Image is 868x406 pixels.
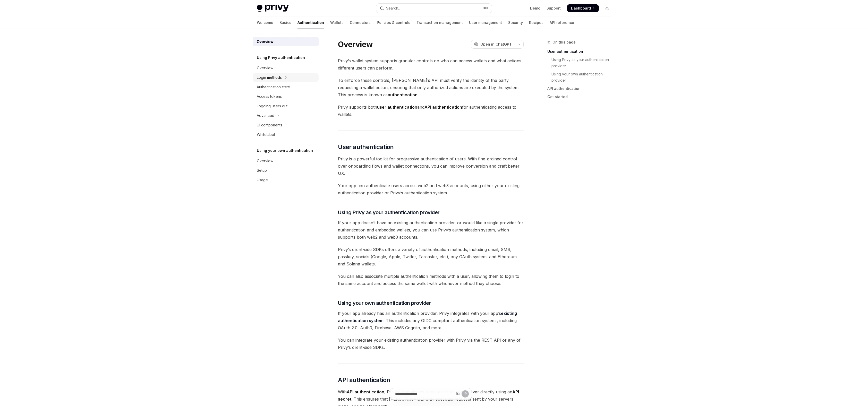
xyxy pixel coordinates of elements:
a: API authentication [547,84,615,93]
a: Demo [530,6,540,11]
button: Send message [462,390,469,398]
a: Welcome [257,16,273,29]
a: Dashboard [567,4,599,12]
a: Authentication state [253,82,319,92]
a: Connectors [350,16,371,29]
button: Toggle Advanced section [253,111,319,120]
strong: authentication [388,92,418,97]
button: Toggle Login methods section [253,73,319,82]
span: Dashboard [571,6,591,11]
a: UI components [253,120,319,130]
h5: Using your own authentication [257,148,313,154]
div: Logging users out [257,103,287,109]
a: Usage [253,175,319,185]
div: Usage [257,177,268,183]
span: To enforce these controls, [PERSON_NAME]’s API must verify the identity of the party requesting a... [338,77,524,98]
a: Transaction management [416,16,463,29]
span: Your app can authenticate users across web2 and web3 accounts, using either your existing authent... [338,182,524,196]
span: Privy’s wallet system supports granular controls on who can access wallets and what actions diffe... [338,57,524,72]
span: Open in ChatGPT [480,42,512,47]
a: Whitelabel [253,130,319,139]
div: Search... [386,5,401,11]
div: Overview [257,65,273,71]
a: User authentication [547,47,615,56]
a: Overview [253,37,319,46]
a: Recipes [529,16,543,29]
a: Security [508,16,523,29]
span: You can integrate your existing authentication provider with Privy via the REST API or any of Pri... [338,336,524,351]
a: Logging users out [253,101,319,111]
span: On this page [552,39,576,45]
a: Get started [547,93,615,101]
button: Toggle dark mode [603,4,611,12]
a: Wallets [330,16,344,29]
span: Using Privy as your authentication provider [338,209,440,216]
a: Authentication [297,16,324,29]
span: You can also associate multiple authentication methods with a user, allowing them to login to the... [338,273,524,287]
div: Setup [257,167,267,174]
a: Policies & controls [377,16,410,29]
div: Whitelabel [257,132,275,138]
a: Basics [279,16,291,29]
span: If your app already has an authentication provider, Privy integrates with your app’s . This inclu... [338,310,524,331]
img: light logo [257,5,289,12]
a: Support [547,6,561,11]
div: Login methods [257,74,282,81]
strong: API authentication [424,105,462,110]
div: UI components [257,122,282,128]
h5: Using Privy authentication [257,55,305,61]
h1: Overview [338,40,373,49]
span: API authentication [338,376,390,384]
div: Overview [257,158,273,164]
div: Access tokens [257,93,282,100]
strong: user authentication [377,105,417,110]
button: Open search [376,4,492,13]
span: Privy is a powerful toolkit for progressive authentication of users. With fine-grained control ov... [338,155,524,177]
span: Privy’s client-side SDKs offers a variety of authentication methods, including email, SMS, passke... [338,246,524,267]
span: Using your own authentication provider [338,299,431,307]
div: Overview [257,39,273,45]
span: ⌘ K [483,6,489,10]
span: Privy supports both and for authenticating access to wallets. [338,103,524,118]
div: Authentication state [257,84,290,90]
span: If your app doesn’t have an existing authentication provider, or would like a single provider for... [338,219,524,241]
a: API reference [550,16,574,29]
div: Advanced [257,113,274,119]
a: Using Privy as your authentication provider [547,56,615,70]
span: User authentication [338,143,394,151]
button: Open in ChatGPT [471,40,515,49]
a: Overview [253,156,319,166]
a: User management [469,16,502,29]
a: Setup [253,166,319,175]
a: Access tokens [253,92,319,101]
input: Ask a question... [395,388,454,400]
a: Using your own authentication provider [547,70,615,84]
a: Overview [253,63,319,73]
